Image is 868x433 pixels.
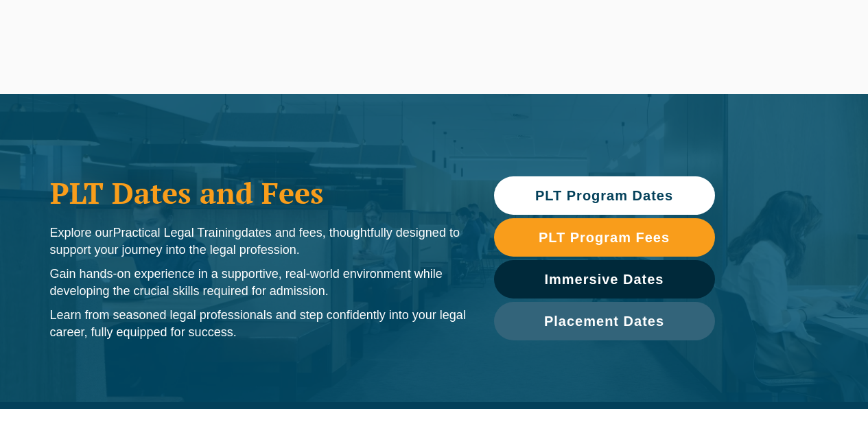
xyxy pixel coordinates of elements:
span: Immersive Dates [545,272,664,286]
span: PLT Program Dates [535,189,673,202]
h1: PLT Dates and Fees [50,176,467,210]
span: Practical Legal Training [113,226,242,239]
a: Immersive Dates [494,260,715,299]
a: PLT Program Fees [494,218,715,257]
p: Explore our dates and fees, thoughtfully designed to support your journey into the legal profession. [50,224,467,259]
a: Placement Dates [494,302,715,340]
p: Gain hands-on experience in a supportive, real-world environment while developing the crucial ski... [50,266,467,300]
span: Placement Dates [544,314,664,328]
span: PLT Program Fees [539,231,670,244]
a: PLT Program Dates [494,176,715,215]
p: Learn from seasoned legal professionals and step confidently into your legal career, fully equipp... [50,307,467,341]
